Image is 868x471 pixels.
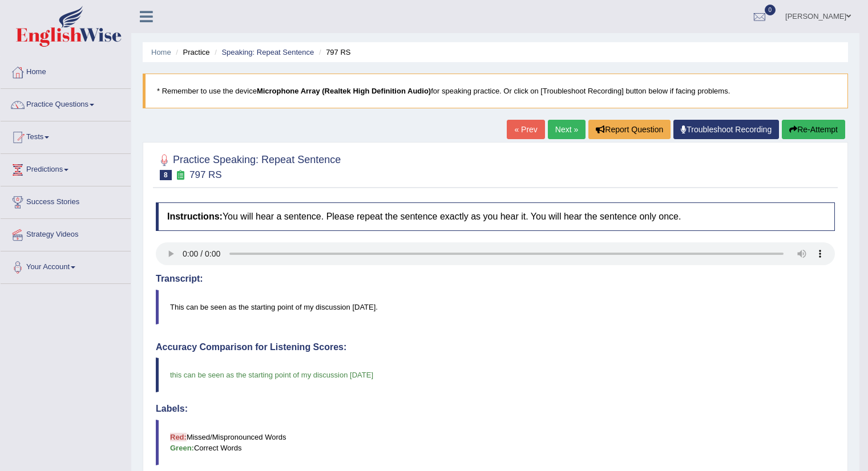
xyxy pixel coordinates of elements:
li: Practice [173,47,209,58]
a: Your Account [1,251,131,280]
a: « Prev [507,120,544,139]
a: Tests [1,121,131,150]
a: Speaking: Repeat Sentence [221,48,314,56]
a: Home [151,48,171,56]
span: 0 [765,5,776,15]
h2: Practice Speaking: Repeat Sentence [156,152,341,180]
a: Strategy Videos [1,219,131,247]
a: Practice Questions [1,89,131,117]
h4: Accuracy Comparison for Listening Scores: [156,342,835,352]
li: 797 RS [316,47,351,58]
b: Green: [170,444,194,452]
a: Next » [548,120,586,139]
blockquote: This can be seen as the starting point of my discussion [DATE]. [156,290,835,324]
small: 797 RS [189,169,222,180]
span: this can be seen as the starting point of my discussion [DATE] [170,371,373,379]
button: Report Question [588,120,671,139]
b: Microphone Array (Realtek High Definition Audio) [257,87,431,95]
button: Re-Attempt [782,120,845,139]
blockquote: Missed/Mispronounced Words Correct Words [156,420,835,465]
a: Home [1,56,131,85]
blockquote: * Remember to use the device for speaking practice. Or click on [Troubleshoot Recording] button b... [143,74,848,108]
span: 8 [160,170,172,180]
b: Instructions: [167,212,223,221]
h4: Transcript: [156,274,835,284]
a: Predictions [1,154,131,182]
small: Exam occurring question [175,170,187,181]
h4: Labels: [156,404,835,414]
a: Troubleshoot Recording [673,120,779,139]
b: Red: [170,433,187,441]
a: Success Stories [1,186,131,215]
h4: You will hear a sentence. Please repeat the sentence exactly as you hear it. You will hear the se... [156,202,835,231]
